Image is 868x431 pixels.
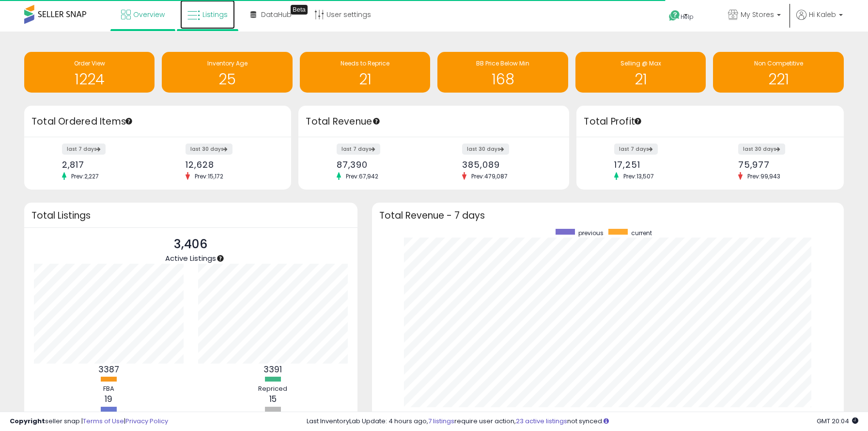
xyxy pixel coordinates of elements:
[79,384,138,394] div: FBA
[584,115,836,128] h3: Total Profit
[216,254,225,263] div: Tooltip anchor
[809,10,836,19] span: Hi Kaleb
[83,416,124,426] a: Terms of Use
[462,160,552,170] div: 385,089
[124,117,133,126] div: Tooltip anchor
[133,10,165,19] span: Overview
[202,10,228,19] span: Listings
[269,393,277,405] b: 15
[738,144,785,155] label: last 30 days
[31,212,350,219] h3: Total Listings
[580,71,701,87] h1: 21
[62,144,106,155] label: last 7 days
[713,52,843,93] a: Non Competitive 221
[466,172,512,180] span: Prev: 479,087
[578,229,604,237] span: previous
[98,364,119,375] b: 3387
[207,59,248,67] span: Inventory Age
[379,212,837,219] h3: Total Revenue - 7 days
[718,71,838,87] h1: 221
[300,52,430,93] a: Needs to Reprice 21
[261,10,292,19] span: DataHub
[105,393,112,405] b: 19
[476,59,529,67] span: BB Price Below Min
[125,416,168,426] a: Privacy Policy
[681,13,694,21] span: Help
[738,160,827,170] div: 75,977
[62,160,151,170] div: 2,817
[516,416,567,426] a: 23 active listings
[741,10,774,19] span: My Stores
[186,144,232,155] label: last 30 days
[29,71,150,87] h1: 1224
[291,5,308,15] div: Tooltip anchor
[462,144,509,155] label: last 30 days
[10,417,168,426] div: seller snap | |
[437,52,568,93] a: BB Price Below Min 168
[817,416,858,426] span: 2025-09-9 20:04 GMT
[634,117,642,126] div: Tooltip anchor
[796,10,843,32] a: Hi Kaleb
[305,71,425,87] h1: 21
[167,71,287,87] h1: 25
[162,52,292,93] a: Inventory Age 25
[307,417,858,426] div: Last InventoryLab Update: 4 hours ago, require user action, not synced.
[631,229,652,237] span: current
[337,160,427,170] div: 87,390
[754,59,803,67] span: Non Competitive
[341,59,389,67] span: Needs to Reprice
[165,253,216,263] span: Active Listings
[614,144,658,155] label: last 7 days
[31,115,284,128] h3: Total Ordered Items
[604,418,609,424] i: Click here to read more about un-synced listings.
[743,172,785,180] span: Prev: 99,943
[244,384,302,394] div: Repriced
[190,172,228,180] span: Prev: 15,172
[575,52,706,93] a: Selling @ Max 21
[428,416,454,426] a: 7 listings
[620,59,661,67] span: Selling @ Max
[306,115,562,128] h3: Total Revenue
[165,235,216,254] p: 3,406
[66,172,104,180] span: Prev: 2,227
[442,71,563,87] h1: 168
[186,160,274,170] div: 12,628
[661,2,713,32] a: Help
[614,160,703,170] div: 17,251
[341,172,383,180] span: Prev: 67,942
[337,144,380,155] label: last 7 days
[10,416,45,426] strong: Copyright
[619,172,659,180] span: Prev: 13,507
[372,117,381,126] div: Tooltip anchor
[263,364,282,375] b: 3391
[24,52,155,93] a: Order View 1224
[74,59,105,67] span: Order View
[668,10,681,22] i: Get Help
